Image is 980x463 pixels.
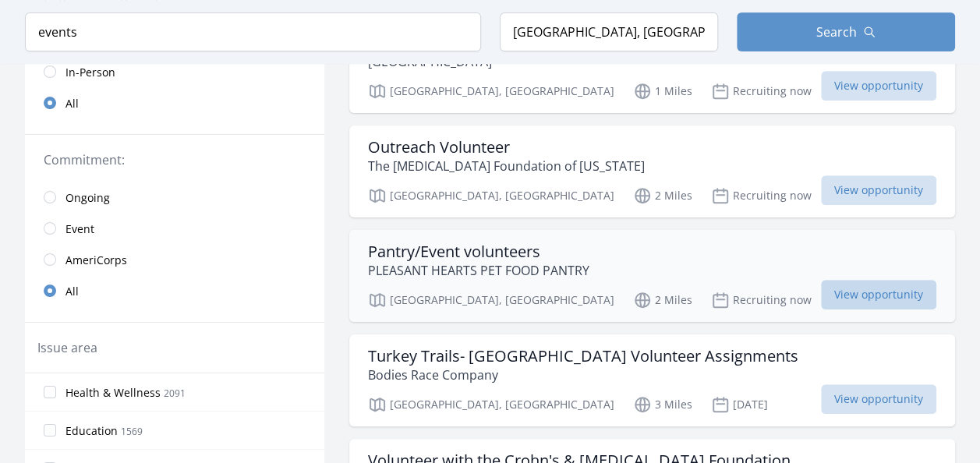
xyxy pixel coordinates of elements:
[25,275,324,306] a: All
[164,387,186,400] span: 2091
[349,230,955,322] a: Pantry/Event volunteers PLEASANT HEARTS PET FOOD PANTRY [GEOGRAPHIC_DATA], [GEOGRAPHIC_DATA] 2 Mi...
[25,12,481,51] input: Keyword
[349,334,955,426] a: Turkey Trails- [GEOGRAPHIC_DATA] Volunteer Assignments Bodies Race Company [GEOGRAPHIC_DATA], [GE...
[349,21,955,113] a: GRCM Group Volunteer Opportunities! [GEOGRAPHIC_DATA] [GEOGRAPHIC_DATA], [GEOGRAPHIC_DATA] 1 Mile...
[816,23,857,41] span: Search
[65,253,127,268] span: AmeriCorps
[821,175,936,205] span: View opportunity
[633,82,692,101] p: 1 Miles
[633,395,692,414] p: 3 Miles
[711,186,812,205] p: Recruiting now
[65,96,79,111] span: All
[25,244,324,275] a: AmeriCorps
[65,190,110,206] span: Ongoing
[349,125,955,217] a: Outreach Volunteer The [MEDICAL_DATA] Foundation of [US_STATE] [GEOGRAPHIC_DATA], [GEOGRAPHIC_DAT...
[44,150,306,169] legend: Commitment:
[368,291,614,309] p: [GEOGRAPHIC_DATA], [GEOGRAPHIC_DATA]
[368,395,614,414] p: [GEOGRAPHIC_DATA], [GEOGRAPHIC_DATA]
[368,261,589,280] p: PLEASANT HEARTS PET FOOD PANTRY
[821,280,936,309] span: View opportunity
[368,157,645,175] p: The [MEDICAL_DATA] Foundation of [US_STATE]
[44,424,56,436] input: Education 1569
[37,338,97,357] legend: Issue area
[711,395,768,414] p: [DATE]
[368,242,589,261] h3: Pantry/Event volunteers
[711,291,812,309] p: Recruiting now
[711,82,812,101] p: Recruiting now
[368,186,614,205] p: [GEOGRAPHIC_DATA], [GEOGRAPHIC_DATA]
[368,366,798,384] p: Bodies Race Company
[65,221,94,237] span: Event
[368,347,798,366] h3: Turkey Trails- [GEOGRAPHIC_DATA] Volunteer Assignments
[25,213,324,244] a: Event
[121,425,143,438] span: 1569
[65,65,115,80] span: In-Person
[25,56,324,87] a: In-Person
[25,87,324,118] a: All
[633,291,692,309] p: 2 Miles
[65,385,161,401] span: Health & Wellness
[500,12,718,51] input: Location
[65,284,79,299] span: All
[633,186,692,205] p: 2 Miles
[368,138,645,157] h3: Outreach Volunteer
[821,71,936,101] span: View opportunity
[25,182,324,213] a: Ongoing
[368,82,614,101] p: [GEOGRAPHIC_DATA], [GEOGRAPHIC_DATA]
[44,386,56,398] input: Health & Wellness 2091
[737,12,955,51] button: Search
[821,384,936,414] span: View opportunity
[65,423,118,439] span: Education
